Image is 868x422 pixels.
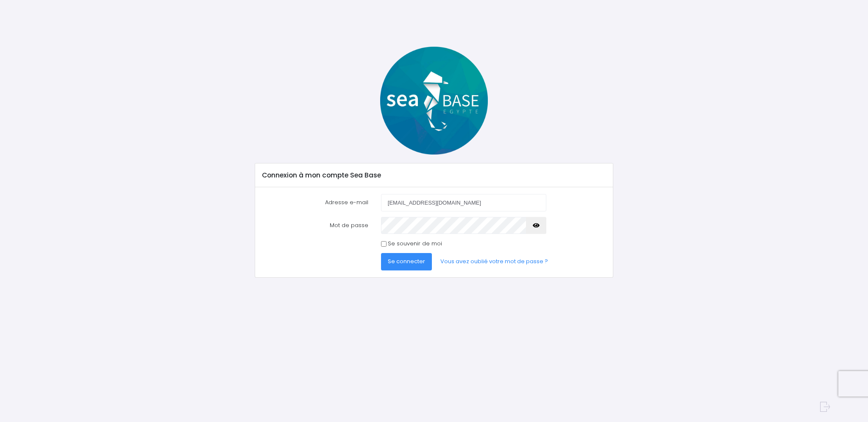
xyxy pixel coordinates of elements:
[434,253,555,270] a: Vous avez oublié votre mot de passe ?
[381,253,432,270] button: Se connecter
[255,163,612,187] div: Connexion à mon compte Sea Base
[388,239,442,248] label: Se souvenir de moi
[256,194,375,211] label: Adresse e-mail
[256,217,375,234] label: Mot de passe
[388,257,425,265] span: Se connecter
